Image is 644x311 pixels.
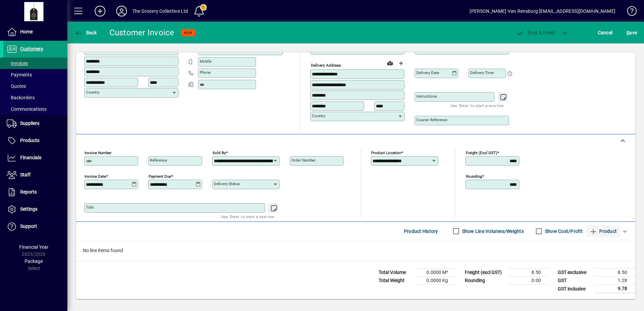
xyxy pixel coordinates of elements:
[3,92,67,103] a: Backorders
[111,5,132,17] button: Profile
[375,269,416,277] td: Total Volume
[466,150,497,155] mat-label: Freight (excl GST)
[20,138,39,143] span: Products
[7,95,35,100] span: Backorders
[109,27,174,38] div: Customer Invoice
[132,6,188,16] div: The Grocery Collective Ltd
[416,277,456,285] td: 0.0000 Kg
[466,174,482,179] mat-label: Rounding
[291,158,316,163] mat-label: Order number
[85,150,111,155] mat-label: Invoice number
[7,106,46,112] span: Communications
[3,24,67,40] a: Home
[3,132,67,149] a: Products
[74,30,97,35] span: Back
[20,120,39,126] span: Suppliers
[516,30,555,35] span: ost & Email
[589,226,617,237] span: Product
[416,70,439,75] mat-label: Delivery date
[25,258,43,264] span: Package
[86,205,94,210] mat-label: Title
[375,277,416,285] td: Total Weight
[76,240,635,261] div: No line items found
[19,244,49,250] span: Financial Year
[3,218,67,235] a: Support
[470,6,615,16] div: [PERSON_NAME] Van Rensburg [EMAIL_ADDRESS][DOMAIN_NAME]
[20,223,37,229] span: Support
[544,228,583,235] label: Show Cost/Profit
[586,225,620,237] button: Product
[312,113,325,118] mat-label: Country
[67,27,104,39] app-page-header-button: Back
[221,213,274,220] mat-hint: Use 'Enter' to start a new line
[3,149,67,166] a: Financials
[200,70,211,75] mat-label: Phone
[416,117,447,122] mat-label: Courier Reference
[85,174,106,179] mat-label: Invoice date
[451,102,504,109] mat-hint: Use 'Enter' to start a new line
[200,59,212,64] mat-label: Mobile
[461,228,524,235] label: Show Line Volumes/Weights
[3,58,67,69] a: Invoices
[461,277,509,285] td: Rounding
[7,72,32,77] span: Payments
[395,58,406,69] button: Choose address
[595,285,635,293] td: 9.78
[3,201,67,218] a: Settings
[20,206,37,212] span: Settings
[513,27,558,39] button: Post & Email
[626,27,637,38] span: ave
[596,27,614,39] button: Cancel
[213,150,226,155] mat-label: Sold by
[598,27,613,38] span: Cancel
[149,174,171,179] mat-label: Payment due
[3,184,67,201] a: Reports
[3,167,67,183] a: Staff
[401,225,441,237] button: Product History
[509,269,549,277] td: 8.50
[554,277,595,285] td: GST
[7,61,28,66] span: Invoices
[528,30,531,35] span: P
[73,27,99,39] button: Back
[20,172,31,177] span: Staff
[509,277,549,285] td: 0.00
[86,90,99,95] mat-label: Country
[371,150,401,155] mat-label: Product location
[595,277,635,285] td: 1.28
[554,269,595,277] td: GST exclusive
[89,5,111,17] button: Add
[595,269,635,277] td: 8.50
[554,285,595,293] td: GST inclusive
[3,80,67,92] a: Quotes
[416,94,437,99] mat-label: Instructions
[625,27,639,39] button: Save
[20,46,43,51] span: Customers
[20,155,41,160] span: Financials
[3,115,67,132] a: Suppliers
[385,58,395,68] a: View on map
[3,103,67,115] a: Communications
[150,158,167,163] mat-label: Reference
[622,1,636,23] a: Knowledge Base
[20,29,33,34] span: Home
[626,30,629,35] span: S
[404,226,438,237] span: Product History
[214,181,240,186] mat-label: Delivery status
[3,69,67,80] a: Payments
[416,269,456,277] td: 0.0000 M³
[470,70,494,75] mat-label: Delivery time
[7,83,26,89] span: Quotes
[461,269,509,277] td: Freight (excl GST)
[20,189,37,195] span: Reports
[184,31,192,35] span: NEW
